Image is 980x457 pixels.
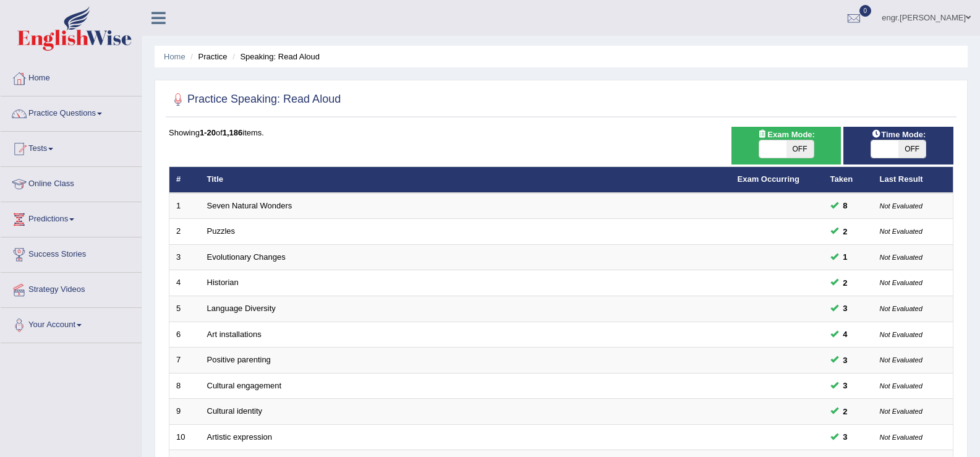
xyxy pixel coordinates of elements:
span: You can still take this question [838,225,853,238]
td: 7 [169,348,200,374]
b: 1,186 [223,128,243,137]
small: Not Evaluated [880,356,922,364]
a: Historian [207,278,239,287]
a: Art installations [207,330,262,339]
b: 1-20 [200,128,216,137]
a: Online Class [1,167,142,198]
a: Predictions [1,202,142,233]
td: 9 [169,399,200,425]
a: Home [164,52,185,61]
span: You can still take this question [838,250,853,263]
div: Show exams occurring in exams [731,127,842,164]
td: 5 [169,296,200,322]
td: 3 [169,244,200,270]
li: Practice [187,51,227,62]
td: 6 [169,322,200,348]
a: Tests [1,132,142,163]
span: OFF [898,140,926,158]
span: You can still take this question [838,354,853,367]
span: You can still take this question [838,405,853,418]
a: Seven Natural Wonders [207,201,292,210]
a: Positive parenting [207,355,271,364]
small: Not Evaluated [880,382,922,390]
span: You can still take this question [838,276,853,289]
small: Not Evaluated [880,434,922,441]
td: 4 [169,270,200,296]
td: 2 [169,219,200,245]
a: Language Diversity [207,304,276,313]
td: 8 [169,373,200,399]
a: Cultural identity [207,406,263,416]
span: You can still take this question [838,199,853,212]
span: OFF [786,140,814,158]
div: Showing of items. [169,127,953,139]
a: Home [1,61,142,92]
small: Not Evaluated [880,331,922,338]
h2: Practice Speaking: Read Aloud [169,90,341,109]
span: You can still take this question [838,302,853,315]
a: Puzzles [207,226,236,236]
a: Strategy Videos [1,273,142,304]
a: Your Account [1,308,142,339]
span: You can still take this question [838,430,853,443]
span: You can still take this question [838,379,853,392]
th: # [169,167,200,193]
td: 10 [169,424,200,450]
a: Cultural engagement [207,381,282,390]
small: Not Evaluated [880,202,922,210]
td: 1 [169,193,200,219]
li: Speaking: Read Aloud [229,51,320,62]
span: Exam Mode: [752,128,819,141]
a: Evolutionary Changes [207,252,286,262]
small: Not Evaluated [880,254,922,261]
small: Not Evaluated [880,228,922,235]
small: Not Evaluated [880,279,922,286]
th: Last Result [873,167,953,193]
a: Artistic expression [207,432,272,442]
a: Success Stories [1,237,142,268]
small: Not Evaluated [880,408,922,415]
a: Exam Occurring [738,174,799,184]
span: Time Mode: [866,128,931,141]
th: Title [200,167,731,193]
span: 0 [859,5,872,17]
a: Practice Questions [1,96,142,127]
th: Taken [824,167,873,193]
small: Not Evaluated [880,305,922,312]
span: You can still take this question [838,328,853,341]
